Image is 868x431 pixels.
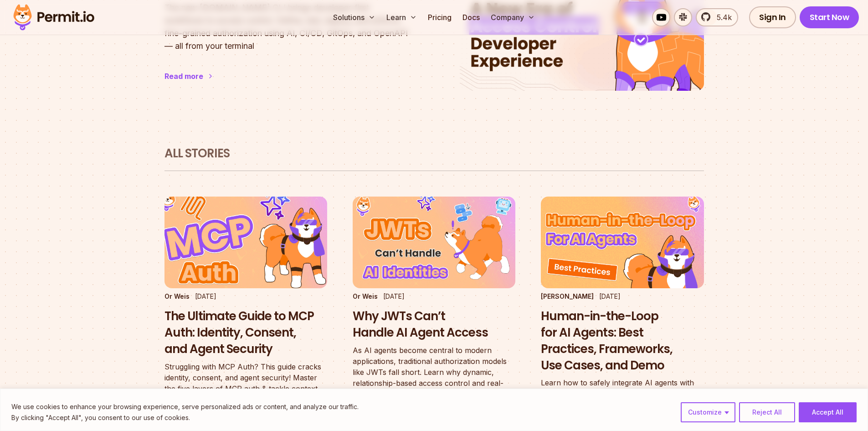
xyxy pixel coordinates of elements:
h3: Human-in-the-Loop for AI Agents: Best Practices, Frameworks, Use Cases, and Demo [541,308,704,374]
time: [DATE] [383,292,405,300]
h2: All Stories [164,145,704,162]
a: 5.4k [696,8,738,26]
p: Struggling with MCP Auth? This guide cracks identity, consent, and agent security! Master the fiv... [164,361,327,405]
button: Company [487,8,539,26]
p: By clicking "Accept All", you consent to our use of cookies. [11,412,359,423]
h3: Why JWTs Can’t Handle AI Agent Access [353,308,515,341]
a: Pricing [424,8,455,26]
button: Reject All [739,402,795,422]
button: Learn [383,8,421,26]
p: Learn how to safely integrate AI agents with human-in-the-loop (HITL) workflows. Explore best pra... [541,377,704,421]
a: Docs [459,8,483,26]
a: Start Now [800,6,859,28]
img: The Ultimate Guide to MCP Auth: Identity, Consent, and Agent Security [156,192,335,293]
button: Solutions [329,8,379,26]
img: Why JWTs Can’t Handle AI Agent Access [353,197,515,288]
a: Sign In [749,6,796,28]
div: Read more [164,71,203,82]
p: [PERSON_NAME] [541,292,594,301]
time: [DATE] [195,292,216,300]
button: Accept All [799,402,857,422]
button: Customize [681,402,735,422]
p: We use cookies to enhance your browsing experience, serve personalized ads or content, and analyz... [11,401,359,412]
h3: The Ultimate Guide to MCP Auth: Identity, Consent, and Agent Security [164,308,327,357]
time: [DATE] [599,292,621,300]
p: As AI agents become central to modern applications, traditional authorization models like JWTs fa... [353,345,515,410]
p: Or Weis [353,292,378,301]
img: Human-in-the-Loop for AI Agents: Best Practices, Frameworks, Use Cases, and Demo [541,197,704,288]
span: 5.4k [711,12,732,23]
img: Permit logo [9,2,98,33]
p: Or Weis [164,292,190,301]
